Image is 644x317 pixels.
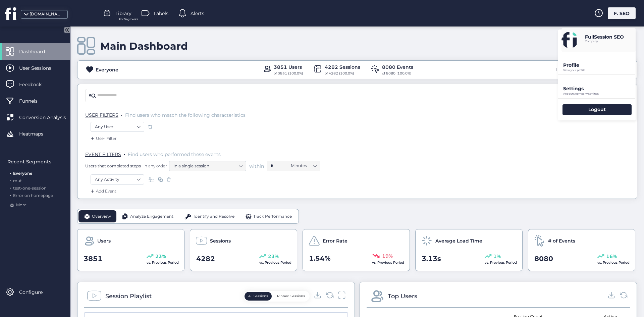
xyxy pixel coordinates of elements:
[105,292,152,301] div: Session Playlist
[19,130,53,138] span: Heatmaps
[10,192,11,198] span: .
[274,71,303,76] div: of 3851 (100.0%)
[13,186,47,191] span: test-one-session
[382,71,413,76] div: of 8080 (100.0%)
[608,7,636,19] div: F. SEO
[585,40,624,43] p: Company
[563,92,636,95] p: Account company settings
[19,288,53,296] span: Configure
[606,253,617,260] span: 16%
[253,213,292,220] span: Track Performance
[7,158,66,165] div: Recent Segments
[422,254,441,264] span: 3.13s
[155,253,166,260] span: 23%
[325,63,360,71] div: 4282 Sessions
[493,253,501,260] span: 1%
[291,161,316,171] nz-select-item: Minutes
[100,40,188,52] div: Main Dashboard
[10,177,11,183] span: .
[115,10,131,17] span: Library
[563,62,636,68] p: Profile
[85,151,121,157] span: EVENT FILTERS
[548,237,575,245] span: # of Events
[19,64,61,72] span: User Sessions
[259,260,291,265] span: vs. Previous Period
[96,66,118,73] div: Everyone
[325,71,360,76] div: of 4282 (100.0%)
[13,193,53,198] span: Error on homepage
[382,63,413,71] div: 8080 Events
[92,213,111,220] span: Overview
[597,260,630,265] span: vs. Previous Period
[97,237,111,245] span: Users
[563,86,636,92] p: Settings
[173,161,242,171] nz-select-item: In a single session
[19,81,52,88] span: Feedback
[125,112,246,118] span: Find users who match the following characteristics
[147,260,179,265] span: vs. Previous Period
[84,254,102,264] span: 3851
[196,254,215,264] span: 4282
[585,34,624,40] p: FullSession SEO
[128,151,221,157] span: Find users who performed these events
[323,237,347,245] span: Error Rate
[194,213,234,220] span: Identify and Resolve
[309,253,331,264] span: 1.54%
[19,97,48,105] span: Funnels
[372,260,404,265] span: vs. Previous Period
[561,32,578,48] img: avatar
[19,114,76,121] span: Conversion Analysis
[85,112,118,118] span: USER FILTERS
[95,174,140,184] nz-select-item: Any Activity
[89,188,116,195] div: Add Event
[95,122,140,132] nz-select-item: Any User
[13,178,22,183] span: mut
[249,163,264,169] span: within
[273,292,309,301] button: Pinned Sessions
[142,163,167,169] span: in any order
[130,213,173,220] span: Analyze Engagement
[588,106,606,112] p: Logout
[119,17,138,21] span: For Segments
[485,260,517,265] span: vs. Previous Period
[191,10,204,17] span: Alerts
[554,64,584,75] div: Last 30 days
[19,48,55,55] span: Dashboard
[210,237,231,245] span: Sessions
[10,184,11,191] span: .
[13,171,32,176] span: Everyone
[563,69,636,72] p: View your profile
[16,202,31,208] span: More ...
[534,254,553,264] span: 8080
[124,150,125,157] span: .
[245,292,272,301] button: All Sessions
[388,292,417,301] div: Top Users
[382,252,393,260] span: 19%
[85,163,141,169] span: Users that completed steps
[268,253,279,260] span: 23%
[30,11,63,17] div: [DOMAIN_NAME]
[89,135,117,142] div: User Filter
[10,169,11,176] span: .
[274,63,303,71] div: 3851 Users
[121,111,122,117] span: .
[154,10,168,17] span: Labels
[435,237,482,245] span: Average Load Time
